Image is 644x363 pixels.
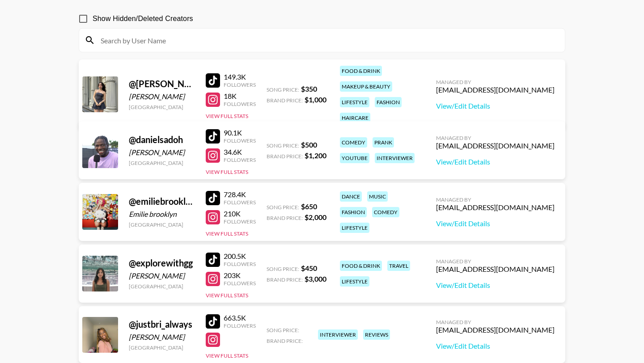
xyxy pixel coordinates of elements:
[340,191,362,202] div: dance
[436,141,555,150] div: [EMAIL_ADDRESS][DOMAIN_NAME]
[206,292,248,299] button: View Full Stats
[224,148,256,156] div: 34.6K
[387,261,410,271] div: travel
[267,276,303,283] span: Brand Price:
[267,327,299,333] span: Song Price:
[129,92,195,101] div: [PERSON_NAME]
[340,66,382,76] div: food & drink
[224,271,256,280] div: 203K
[301,202,317,211] strong: $ 650
[436,258,555,265] div: Managed By
[95,33,559,47] input: Search by User Name
[340,153,369,163] div: youtube
[129,221,195,228] div: [GEOGRAPHIC_DATA]
[224,190,256,199] div: 728.4K
[206,113,248,119] button: View Full Stats
[305,151,326,160] strong: $ 1,200
[267,338,303,344] span: Brand Price:
[340,223,369,233] div: lifestyle
[267,86,299,93] span: Song Price:
[340,113,370,123] div: haircare
[224,322,256,329] div: Followers
[363,329,390,340] div: reviews
[206,230,248,237] button: View Full Stats
[372,207,399,217] div: comedy
[224,156,256,163] div: Followers
[436,157,555,166] a: View/Edit Details
[436,342,555,350] a: View/Edit Details
[305,213,326,221] strong: $ 2,000
[375,97,402,107] div: fashion
[436,281,555,290] a: View/Edit Details
[375,153,415,163] div: interviewer
[224,128,256,137] div: 90.1K
[340,81,392,92] div: makeup & beauty
[436,319,555,325] div: Managed By
[436,135,555,141] div: Managed By
[129,257,195,269] div: @ explorewithgg
[267,266,299,272] span: Song Price:
[224,209,256,218] div: 210K
[436,203,555,212] div: [EMAIL_ADDRESS][DOMAIN_NAME]
[436,219,555,228] a: View/Edit Details
[129,78,195,89] div: @ [PERSON_NAME].x33
[367,191,388,202] div: music
[436,79,555,85] div: Managed By
[129,104,195,110] div: [GEOGRAPHIC_DATA]
[129,148,195,157] div: [PERSON_NAME]
[340,261,382,271] div: food & drink
[206,352,248,359] button: View Full Stats
[129,196,195,207] div: @ emiliebrooklyn__
[224,92,256,101] div: 18K
[436,196,555,203] div: Managed By
[224,81,256,88] div: Followers
[224,72,256,81] div: 149.3K
[129,344,195,351] div: [GEOGRAPHIC_DATA]
[301,140,317,149] strong: $ 500
[340,97,369,107] div: lifestyle
[436,325,555,334] div: [EMAIL_ADDRESS][DOMAIN_NAME]
[129,210,195,219] div: Emilie brooklyn
[224,252,256,261] div: 200.5K
[340,276,369,287] div: lifestyle
[224,137,256,144] div: Followers
[305,274,326,283] strong: $ 3,000
[436,85,555,94] div: [EMAIL_ADDRESS][DOMAIN_NAME]
[224,313,256,322] div: 663.5K
[340,207,367,217] div: fashion
[224,261,256,267] div: Followers
[267,97,303,104] span: Brand Price:
[301,84,317,93] strong: $ 350
[267,204,299,211] span: Song Price:
[267,215,303,221] span: Brand Price:
[129,333,195,342] div: [PERSON_NAME]
[436,101,555,110] a: View/Edit Details
[267,142,299,149] span: Song Price:
[267,153,303,160] span: Brand Price:
[129,160,195,166] div: [GEOGRAPHIC_DATA]
[129,271,195,280] div: [PERSON_NAME]
[318,329,358,340] div: interviewer
[129,319,195,330] div: @ justbri_always
[436,265,555,274] div: [EMAIL_ADDRESS][DOMAIN_NAME]
[301,264,317,272] strong: $ 450
[224,218,256,225] div: Followers
[340,137,367,148] div: comedy
[224,101,256,107] div: Followers
[129,283,195,290] div: [GEOGRAPHIC_DATA]
[224,199,256,206] div: Followers
[373,137,394,148] div: prank
[224,280,256,287] div: Followers
[129,134,195,145] div: @ danielsadoh
[206,169,248,175] button: View Full Stats
[93,13,193,24] span: Show Hidden/Deleted Creators
[305,95,326,104] strong: $ 1,000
